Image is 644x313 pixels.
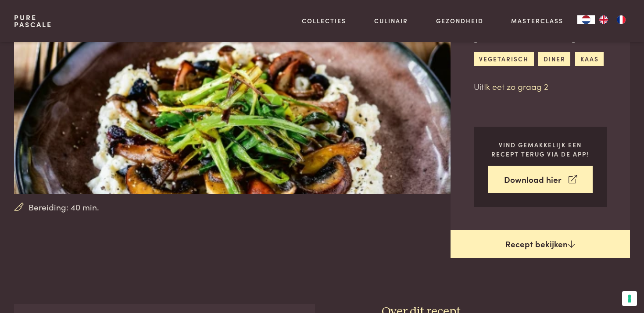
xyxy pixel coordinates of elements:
[484,80,548,92] a: Ik eet zo graag 2
[374,16,408,25] a: Culinair
[511,16,563,25] a: Masterclass
[474,80,607,93] p: Uit
[436,16,483,25] a: Gezondheid
[451,230,630,258] a: Recept bekijken
[474,52,533,66] a: vegetarisch
[575,52,604,66] a: kaas
[622,291,637,306] button: Uw voorkeuren voor toestemming voor trackingtechnologieën
[29,201,99,213] span: Bereiding: 40 min.
[577,15,630,24] aside: Language selected: Nederlands
[612,15,630,24] a: FR
[595,15,630,24] ul: Language list
[577,15,595,24] div: Language
[302,16,346,25] a: Collecties
[14,14,52,28] a: PurePascale
[488,166,593,193] a: Download hier
[595,15,612,24] a: EN
[538,52,570,66] a: diner
[488,140,593,158] p: Vind gemakkelijk een recept terug via de app!
[577,15,595,24] a: NL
